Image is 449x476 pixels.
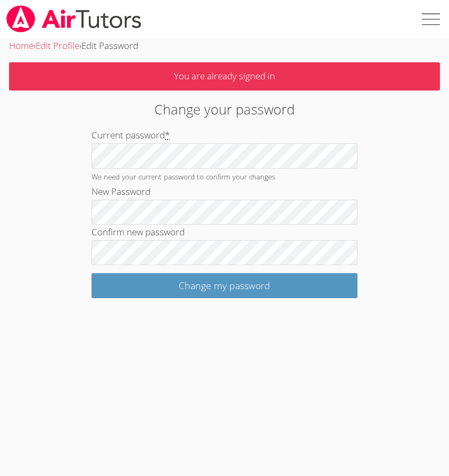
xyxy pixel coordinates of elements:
[92,129,170,141] label: Current password
[92,226,185,238] label: Confirm new password
[9,62,440,91] p: You are already signed in
[165,129,170,141] abbr: required
[81,39,138,52] span: Edit Password
[92,185,151,198] label: New Password
[63,99,386,119] h2: Change your password
[9,38,440,54] div: › ›
[92,273,357,298] input: Change my password
[9,39,34,52] a: Home
[92,171,275,182] small: We need your current password to confirm your changes
[5,5,143,32] img: airtutors_banner-c4298cdbf04f3fff15de1276eac7730deb9818008684d7c2e4769d2f7ddbe033.png
[36,39,79,52] a: Edit Profile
